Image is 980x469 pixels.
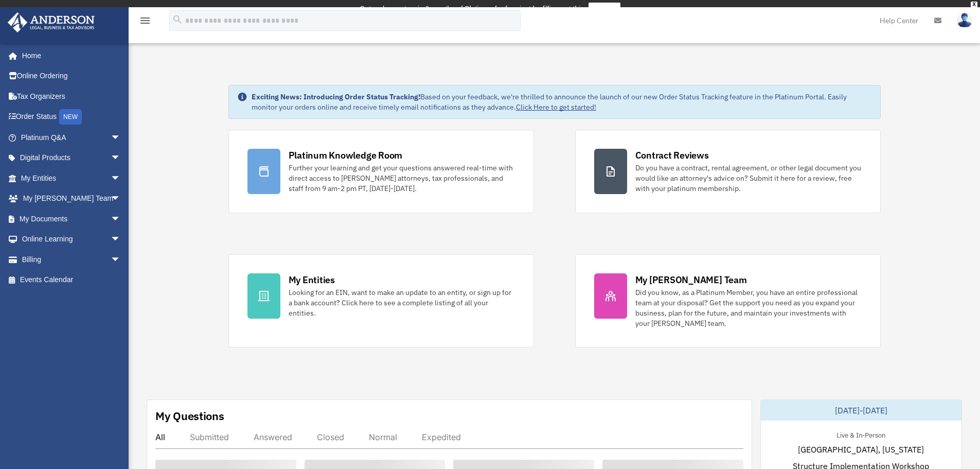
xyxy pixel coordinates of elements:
[7,127,136,148] a: Platinum Q&Aarrow_drop_down
[5,12,98,32] img: Anderson Advisors Platinum Portal
[139,18,151,27] a: menu
[7,229,136,250] a: Online Learningarrow_drop_down
[635,149,709,162] div: Contract Reviews
[7,209,136,229] a: My Documentsarrow_drop_down
[7,188,136,209] a: My [PERSON_NAME] Teamarrow_drop_down
[111,249,131,270] span: arrow_drop_down
[111,168,131,189] span: arrow_drop_down
[828,429,894,440] div: Live & In-Person
[111,229,131,250] span: arrow_drop_down
[589,3,620,15] a: survey
[798,443,924,456] span: [GEOGRAPHIC_DATA], [US_STATE]
[360,3,584,15] div: Get a chance to win 6 months of Platinum for free just by filling out this
[971,2,977,8] div: close
[7,168,136,188] a: My Entitiesarrow_drop_down
[7,148,136,168] a: Digital Productsarrow_drop_down
[252,92,872,112] div: Based on your feedback, we're thrilled to announce the launch of our new Order Status Tracking fe...
[252,92,420,101] strong: Exciting News: Introducing Order Status Tracking!
[289,163,515,194] div: Further your learning and get your questions answered real-time with direct access to [PERSON_NAM...
[635,273,747,286] div: My [PERSON_NAME] Team
[228,130,534,213] a: Platinum Knowledge Room Further your learning and get your questions answered real-time with dire...
[139,14,151,27] i: menu
[111,148,131,169] span: arrow_drop_down
[228,254,534,348] a: My Entities Looking for an EIN, want to make an update to an entity, or sign up for a bank accoun...
[575,254,881,348] a: My [PERSON_NAME] Team Did you know, as a Platinum Member, you have an entire professional team at...
[635,287,862,328] div: Did you know, as a Platinum Member, you have an entire professional team at your disposal? Get th...
[422,432,461,442] div: Expedited
[7,270,136,290] a: Events Calendar
[7,107,136,128] a: Order StatusNEW
[111,127,131,148] span: arrow_drop_down
[190,432,229,442] div: Submitted
[7,249,136,270] a: Billingarrow_drop_down
[254,432,292,442] div: Answered
[59,109,82,125] div: NEW
[369,432,397,442] div: Normal
[7,86,136,107] a: Tax Organizers
[289,287,515,318] div: Looking for an EIN, want to make an update to an entity, or sign up for a bank account? Click her...
[111,188,131,210] span: arrow_drop_down
[289,149,403,162] div: Platinum Knowledge Room
[635,163,862,194] div: Do you have a contract, rental agreement, or other legal document you would like an attorney's ad...
[111,209,131,230] span: arrow_drop_down
[761,400,961,421] div: [DATE]-[DATE]
[155,408,224,424] div: My Questions
[155,432,165,442] div: All
[575,130,881,213] a: Contract Reviews Do you have a contract, rental agreement, or other legal document you would like...
[172,14,183,25] i: search
[7,45,131,66] a: Home
[317,432,344,442] div: Closed
[7,66,136,86] a: Online Ordering
[957,13,972,28] img: User Pic
[516,102,596,112] a: Click Here to get started!
[289,273,335,286] div: My Entities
